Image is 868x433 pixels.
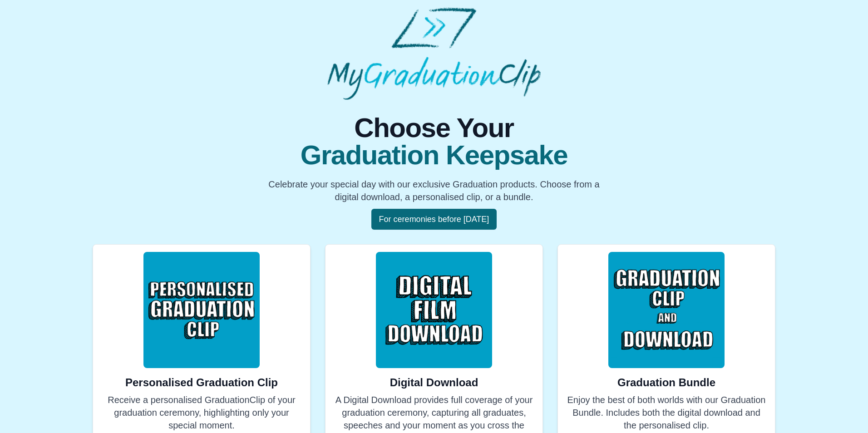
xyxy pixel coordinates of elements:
[93,142,775,169] span: Graduation Keepsake
[376,252,492,368] img: Digital Download Image
[608,252,725,368] img: Bundle Image
[93,114,775,142] span: Choose Your
[125,375,278,390] h2: Personalised Graduation Clip
[371,209,497,230] button: For ceremonies before [DATE]
[617,375,715,390] h2: Graduation Bundle
[260,178,608,203] p: Celebrate your special day with our exclusive Graduation products. Choose from a digital download...
[100,394,303,432] p: Receive a personalised GraduationClip of your graduation ceremony, highlighting only your special...
[327,7,541,100] img: MyGraduationClip
[565,394,768,432] p: Enjoy the best of both worlds with our Graduation Bundle. Includes both the digital download and ...
[390,375,478,390] h2: Digital Download
[143,252,260,368] img: Personalised Clip Image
